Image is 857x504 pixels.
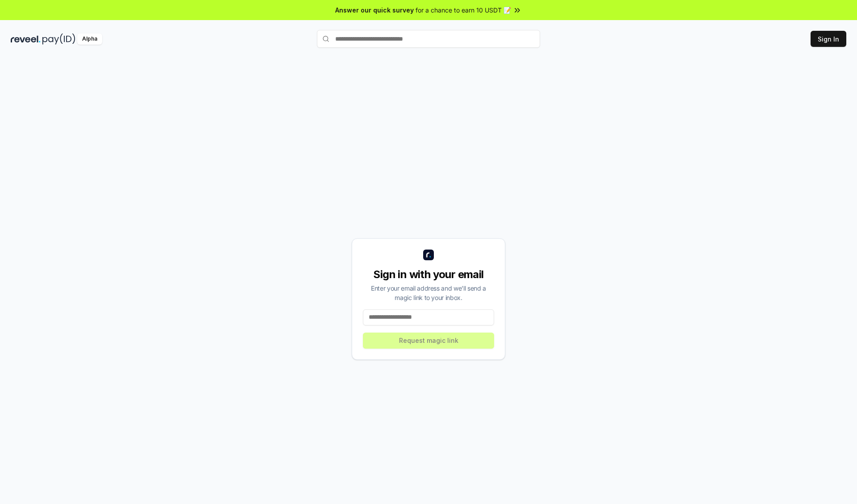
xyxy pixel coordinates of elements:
span: for a chance to earn 10 USDT 📝 [416,5,511,15]
img: pay_id [42,33,75,45]
div: Alpha [77,33,102,45]
img: reveel_dark [11,33,41,45]
button: Sign In [811,31,846,47]
div: Enter your email address and we’ll send a magic link to your inbox. [363,283,494,302]
img: logo_small [423,250,434,260]
div: Sign in with your email [363,267,494,282]
span: Answer our quick survey [335,5,414,15]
